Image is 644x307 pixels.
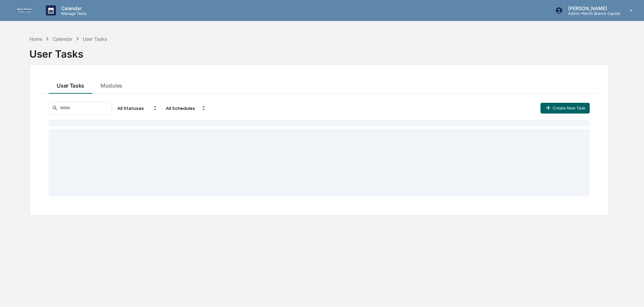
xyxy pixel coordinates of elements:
p: Admin • North Branch Capital [563,11,620,16]
div: All Schedules [163,103,209,114]
button: Modules [92,75,130,94]
button: Create New Task [540,103,590,114]
p: Manage Tasks [56,11,90,16]
div: Home [29,36,42,42]
div: User Tasks [83,36,107,42]
div: User Tasks [29,42,609,60]
img: logo [16,8,32,12]
p: Calendar [56,5,90,11]
div: All Statuses [115,103,160,114]
div: Calendar [53,36,72,42]
button: User Tasks [49,75,92,94]
p: [PERSON_NAME] [563,5,620,11]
